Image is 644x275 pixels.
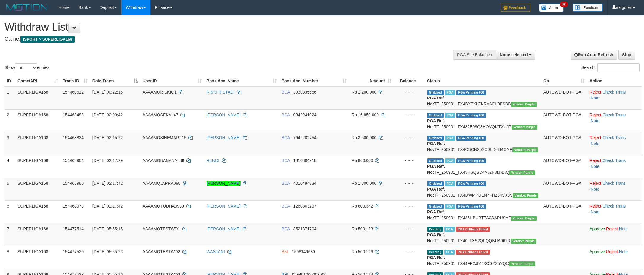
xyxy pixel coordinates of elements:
th: Balance [394,75,425,86]
span: BCA [282,112,290,117]
a: Note [591,210,600,214]
th: Op: activate to sort column ascending [541,75,587,86]
th: Bank Acc. Name: activate to sort column ascending [204,75,279,86]
span: [DATE] 02:17:42 [92,204,123,208]
div: - - - [396,249,422,255]
td: TF_250901_TX44FP2JIY7XOG2X5YQO [425,246,541,269]
img: MOTION_logo.png [4,3,49,12]
td: AUTOWD-BOT-PGA [541,200,587,223]
span: PGA Pending [456,181,486,186]
span: Rp 1.200.000 [351,90,376,94]
a: Reject [589,112,601,117]
span: None selected [500,52,528,57]
td: 7 [4,223,15,246]
td: TF_250901_TX482E09Q3HOVQMTXUJP [425,109,541,132]
span: PGA Error [456,227,490,232]
td: 2 [4,109,15,132]
span: BCA [282,158,290,163]
td: AUTOWD-BOT-PGA [541,155,587,178]
td: TF_250901_TX435HBUBT7J4WAPUSYF [425,200,541,223]
span: 154460612 [63,90,84,94]
span: BCA [282,226,290,231]
td: SUPERLIGA168 [15,246,60,269]
span: Rp 3.500.000 [351,135,376,140]
span: Copy 1260863297 to clipboard [293,204,317,208]
a: [PERSON_NAME] [207,226,241,231]
span: Copy 3521371704 to clipboard [293,226,317,231]
a: Reject [606,226,618,231]
span: AAAAMQYUDHA0980 [143,204,184,208]
div: PGA Site Balance / [453,50,496,60]
a: Reject [589,135,601,140]
span: Pending [427,250,443,255]
span: Marked by aafnonsreyleab [445,90,455,95]
button: None selected [496,50,535,60]
span: Pending [427,227,443,232]
a: Note [591,141,600,146]
span: 154477520 [63,249,84,254]
td: TF_250901_TX4DWMPDEN7FHZ34VX8V [425,178,541,200]
a: Note [591,187,600,192]
h4: Game: [4,36,424,42]
td: SUPERLIGA168 [15,132,60,155]
b: PGA Ref. No: [427,96,445,106]
b: PGA Ref. No: [427,141,445,152]
b: PGA Ref. No: [427,187,445,197]
span: Copy 1508149630 to clipboard [292,249,315,254]
span: AAAAMQTESTWD2 [143,249,180,254]
a: Note [591,118,600,123]
td: TF_250901_TX4CBON25XCSLDYB4ONP [425,132,541,155]
span: Marked by aafnonsreyleab [445,136,455,141]
div: - - - [396,135,422,141]
span: Rp 500.126 [351,249,373,254]
span: Rp 500.123 [351,226,373,231]
span: Marked by aafmaleo [444,227,455,232]
a: Note [591,164,600,169]
span: Rp 800.342 [351,204,373,208]
span: Copy 0342241024 to clipboard [293,112,317,117]
span: 154468488 [63,112,84,117]
span: BCA [282,135,290,140]
a: [PERSON_NAME] [207,112,241,117]
a: Reject [589,158,601,163]
td: · · [587,223,642,246]
b: PGA Ref. No: [427,210,445,220]
span: BCA [282,181,290,186]
input: Search: [597,63,640,72]
th: ID [4,75,15,86]
span: BNI [282,249,288,254]
span: BCA [282,204,290,208]
div: - - - [396,203,422,209]
span: Copy 4010484834 to clipboard [293,181,317,186]
a: Note [619,226,628,231]
th: Date Trans.: activate to sort column descending [90,75,140,86]
span: Grabbed [427,136,444,141]
span: PGA Pending [456,90,486,95]
span: Copy 7642282754 to clipboard [293,135,317,140]
span: PGA Pending [456,113,486,118]
span: Rp 1.800.000 [351,181,376,186]
span: Rp 16.850.000 [351,112,379,117]
td: 1 [4,86,15,110]
div: - - - [396,157,422,163]
span: Vendor URL: https://trx4.1velocity.biz [509,170,535,175]
div: - - - [396,180,422,186]
span: Vendor URL: https://trx4.1velocity.biz [513,193,538,198]
span: 154468834 [63,135,84,140]
a: Check Trans [603,135,626,140]
div: - - - [396,112,422,118]
td: SUPERLIGA168 [15,178,60,200]
td: 4 [4,155,15,178]
img: Feedback.jpg [501,4,530,12]
span: Vendor URL: https://trx4.1velocity.biz [511,239,536,244]
div: - - - [396,226,422,232]
a: [PERSON_NAME] [207,135,241,140]
span: Marked by aafchoeunmanni [445,181,455,186]
a: Approve [589,226,605,231]
td: SUPERLIGA168 [15,200,60,223]
a: Reject [589,90,601,94]
td: TF_250901_TX45HSQSD4AJ2H3IJNAQ [425,155,541,178]
span: Vendor URL: https://trx4.1velocity.biz [511,216,537,221]
span: [DATE] 02:15:22 [92,135,123,140]
span: PGA Pending [456,158,486,163]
